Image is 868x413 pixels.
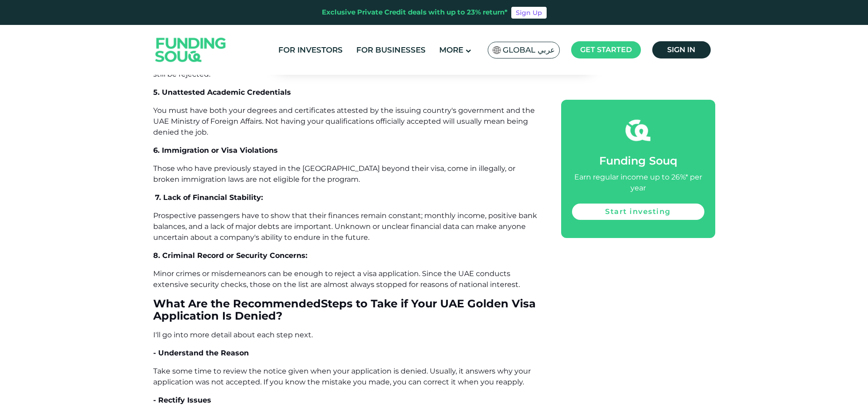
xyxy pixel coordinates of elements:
span: 5. Unattested Academic Credentials [153,88,291,97]
span: More [439,45,463,54]
div: Earn regular income up to 26%* per year [572,172,704,194]
span: Those who have previously stayed in the [GEOGRAPHIC_DATA] beyond their visa, come in illegally, o... [153,164,515,184]
span: I'll go into more detail about each step next. [153,330,313,339]
span: Get started [580,45,632,54]
img: fsicon [626,118,650,143]
a: For Businesses [354,43,428,58]
span: 6. Immigration or Visa Violations [153,146,278,155]
div: Exclusive Private Credit deals with up to 23% return* [322,7,508,18]
a: Start investing [572,204,704,220]
span: Global عربي [503,45,555,55]
span: Sign in [667,45,695,54]
span: - Rectify Issues [153,396,211,404]
img: SA Flag [493,46,501,54]
a: For Investors [276,43,345,58]
span: - Understand the Reason [153,349,249,357]
span: Funding Souq [599,154,677,167]
span: Take some time to review the notice given when your application is denied. Usually, it answers wh... [153,367,531,386]
span: You must have both your degrees and certificates attested by the issuing country's government and... [153,106,535,136]
span: Minor crimes or misdemeanors can be enough to reject a visa application. Since the UAE conducts e... [153,269,520,289]
span: 8. Criminal Record or Security Concerns: [153,251,307,260]
a: Sign Up [511,7,547,19]
a: Sign in [652,41,711,58]
span: Among the Golden Visa categories, those for skilled professionals require employees to have a mon... [153,48,529,78]
span: What Are the Recommended [153,297,321,310]
span: Prospective passengers have to show that their finances remain constant; monthly income, positive... [153,211,537,242]
img: Logo [146,27,235,73]
span: 7. Lack of Financial Stability: [155,193,263,202]
span: Steps to Take if Your UAE Golden Visa Application Is Denied? [153,297,536,323]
